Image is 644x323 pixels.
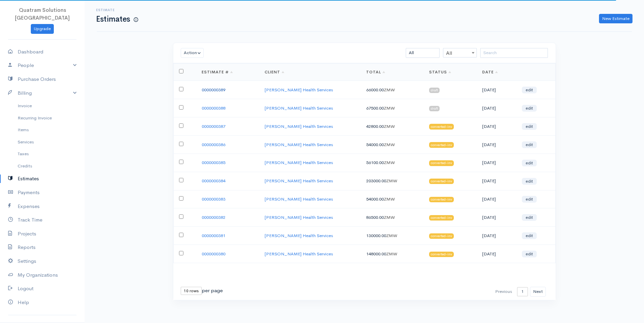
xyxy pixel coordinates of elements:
a: 0000000382 [202,214,225,220]
td: 67500.00 [361,99,424,117]
td: 66000.00 [361,81,424,99]
a: Status [429,69,451,75]
a: edit [522,196,537,203]
span: All [443,48,477,57]
td: 54000.00 [361,135,424,154]
a: Date [482,69,498,75]
a: 0000000386 [202,142,225,147]
td: 130000.00 [361,227,424,245]
button: Action [181,48,204,58]
a: edit [522,141,537,148]
a: [PERSON_NAME] Health Services [265,87,333,93]
td: [DATE] [477,117,516,136]
td: [DATE] [477,208,516,227]
td: [DATE] [477,227,516,245]
span: converted-inv [429,252,454,257]
td: 42800.00 [361,117,424,136]
span: ZMW [384,160,395,165]
td: [DATE] [477,135,516,154]
a: Upgrade [31,24,54,34]
a: 0000000384 [202,178,225,184]
a: [PERSON_NAME] Health Services [265,233,333,238]
span: ZMW [386,178,397,184]
span: converted-inv [429,197,454,202]
a: edit [522,123,537,130]
td: [DATE] [477,190,516,208]
a: edit [522,178,537,185]
td: [DATE] [477,99,516,117]
span: draft [429,106,440,111]
span: Quatram Solutions [GEOGRAPHIC_DATA] [15,7,70,21]
span: ZMW [386,251,397,257]
span: converted-inv [429,179,454,184]
a: [PERSON_NAME] Health Services [265,178,333,184]
button: Next [530,287,546,297]
a: 0000000387 [202,123,225,129]
a: [PERSON_NAME] Health Services [265,196,333,202]
h1: Estimates [96,15,138,23]
span: converted-inv [429,233,454,239]
a: New Estimate [599,14,632,24]
td: 54000.00 [361,190,424,208]
td: [DATE] [477,81,516,99]
span: ZMW [384,87,395,93]
td: 203000.00 [361,172,424,190]
a: edit [522,160,537,166]
td: [DATE] [477,154,516,172]
td: [DATE] [477,245,516,263]
div: per page [181,287,223,295]
td: 148000.00 [361,245,424,263]
a: 0000000389 [202,87,225,93]
h6: Estimate [96,8,138,12]
a: [PERSON_NAME] Health Services [265,105,333,111]
a: edit [522,87,537,93]
span: All [443,48,476,58]
a: [PERSON_NAME] Health Services [265,214,333,220]
span: converted-inv [429,160,454,166]
a: [PERSON_NAME] Health Services [265,123,333,129]
a: [PERSON_NAME] Health Services [265,160,333,165]
span: ZMW [384,142,395,147]
span: converted-inv [429,124,454,129]
a: 0000000380 [202,251,225,257]
span: draft [429,88,440,93]
a: Client [265,69,284,75]
a: edit [522,232,537,239]
span: converted-inv [429,215,454,221]
span: ZMW [384,105,395,111]
a: 0000000388 [202,105,225,111]
a: Total [366,69,385,75]
td: 56100.00 [361,154,424,172]
span: ZMW [384,214,395,220]
a: edit [522,214,537,221]
td: 86500.00 [361,208,424,227]
a: 0000000385 [202,160,225,165]
input: Search [480,48,548,58]
span: ZMW [386,233,397,238]
span: How to create your first Extimate? [134,17,138,23]
span: ZMW [384,196,395,202]
span: converted-inv [429,142,454,147]
a: 0000000383 [202,196,225,202]
a: [PERSON_NAME] Health Services [265,251,333,257]
a: [PERSON_NAME] Health Services [265,142,333,147]
a: edit [522,251,537,257]
span: ZMW [384,123,395,129]
a: edit [522,105,537,112]
a: Estimate # [202,69,233,75]
a: 0000000381 [202,233,225,238]
td: [DATE] [477,172,516,190]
